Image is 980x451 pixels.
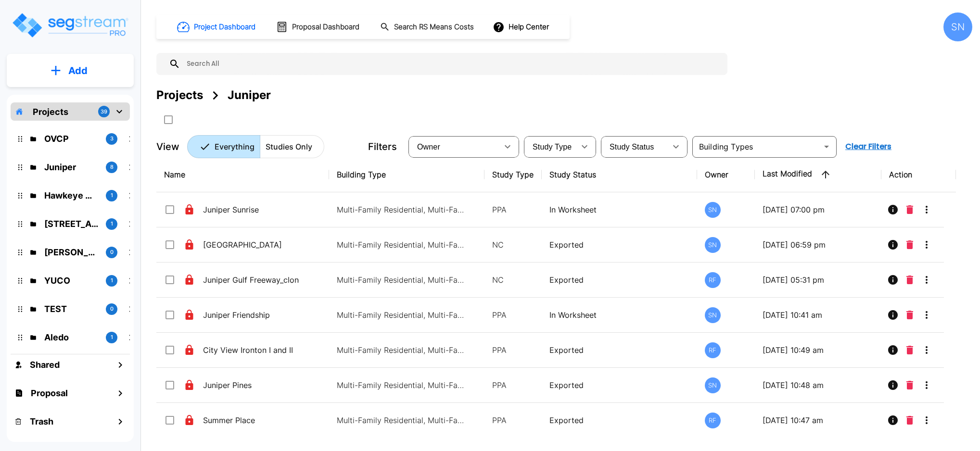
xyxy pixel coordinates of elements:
button: Info [883,376,903,395]
button: Info [883,305,903,325]
p: 1 [111,191,113,200]
span: Study Status [610,143,654,151]
th: Building Type [329,157,484,192]
p: Juniper [44,161,98,174]
h1: Proposal Dashboard [292,22,359,33]
p: 1 [111,220,113,228]
p: Exported [549,274,689,286]
p: Multi-Family Residential, Multi-Family Residential, Multi-Family Residential, Multi-Family Reside... [337,204,467,215]
div: Projects [156,87,203,104]
button: More-Options [917,376,936,395]
p: [GEOGRAPHIC_DATA] [203,239,299,251]
h1: Proposal [31,387,68,400]
th: Study Status [542,157,697,192]
h1: Trash [30,415,53,428]
div: SN [705,237,721,253]
th: Action [881,157,956,192]
p: Aledo [44,331,98,344]
button: Delete [903,200,917,219]
div: SN [705,202,721,218]
button: More-Options [917,340,936,360]
p: PPA [492,379,535,391]
p: 0 [110,248,114,256]
p: 3 [110,135,114,143]
button: More-Options [917,411,936,430]
h1: Shared [30,358,60,371]
button: Project Dashboard [173,16,261,38]
p: Multi-Family Residential, Multi-Family Residential, Multi-Family Residential, Multi-Family Reside... [337,239,467,251]
p: City View Ironton I and II [203,344,299,356]
button: Info [883,411,903,430]
p: Juniper Friendship [203,309,299,321]
button: Info [883,270,903,289]
button: Open [820,140,833,153]
div: SN [943,13,972,41]
button: More-Options [917,270,936,289]
p: Everything [215,141,255,152]
input: Search All [180,53,723,75]
th: Name [156,157,329,192]
p: Hawkeye Medical LLC [44,189,98,202]
p: [DATE] 10:49 am [763,344,874,356]
p: OVCP [44,132,98,145]
p: Multi-Family Residential, Multi-Family Residential, Multi-Family Residential, Multi-Family Reside... [337,379,467,391]
p: PPA [492,414,535,426]
p: NC [492,239,535,251]
button: Search RS Means Costs [376,18,479,37]
p: Juniper Sunrise [203,204,299,215]
button: Delete [903,270,917,289]
p: [DATE] 06:59 pm [763,239,874,251]
p: 0 [110,305,114,313]
p: Juniper Gulf Freeway_clone [203,274,299,286]
h1: Search RS Means Costs [394,22,474,33]
button: Info [883,235,903,254]
button: Proposal Dashboard [272,17,365,37]
button: Delete [903,411,917,430]
p: TEST [44,302,98,315]
p: PPA [492,344,535,356]
input: Building Types [695,140,818,153]
div: Select [603,133,666,160]
p: 138 Polecat Lane [44,217,98,230]
img: Logo [11,12,129,39]
button: Delete [903,340,917,360]
p: 1 [111,333,113,341]
div: Select [410,133,498,160]
div: RF [705,413,721,428]
p: [DATE] 05:31 pm [763,274,874,286]
div: RF [705,272,721,288]
p: Exported [549,239,689,251]
p: Projects [33,105,68,118]
button: More-Options [917,235,936,254]
p: 39 [101,108,107,116]
div: SN [705,307,721,323]
p: 1 [111,276,113,285]
p: Multi-Family Residential, Multi-Family Residential, Multi-Family Residential, Multi-Family Reside... [337,309,467,321]
div: Select [526,133,575,160]
p: Multi-Family Residential, Multi-Family Residential, Multi-Family Residential, Multi-Family Reside... [337,274,467,286]
th: Last Modified [755,157,881,192]
p: Exported [549,379,689,391]
div: Juniper [228,87,271,104]
p: NC [492,274,535,286]
button: Delete [903,235,917,254]
div: SN [705,377,721,393]
button: More-Options [917,200,936,219]
th: Study Type [484,157,542,192]
p: Multi-Family Residential, Multi-Family Residential, Multi-Family Residential, Multi-Family Reside... [337,414,467,426]
p: Multi-Family Residential, Multi-Family Residential, Multi-Family Residential, Multi-Family Reside... [337,344,467,356]
button: Delete [903,376,917,395]
button: Clear Filters [841,137,895,156]
p: View [156,139,179,154]
div: Platform [187,135,324,158]
p: [DATE] 10:47 am [763,414,874,426]
p: In Worksheet [549,309,689,321]
p: [DATE] 10:48 am [763,379,874,391]
p: Add [68,63,88,78]
p: 8 [110,163,114,171]
button: Studies Only [260,135,324,158]
p: Signorelli [44,246,98,259]
span: Owner [417,143,440,151]
p: YUCO [44,274,98,287]
p: Juniper Pines [203,379,299,391]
